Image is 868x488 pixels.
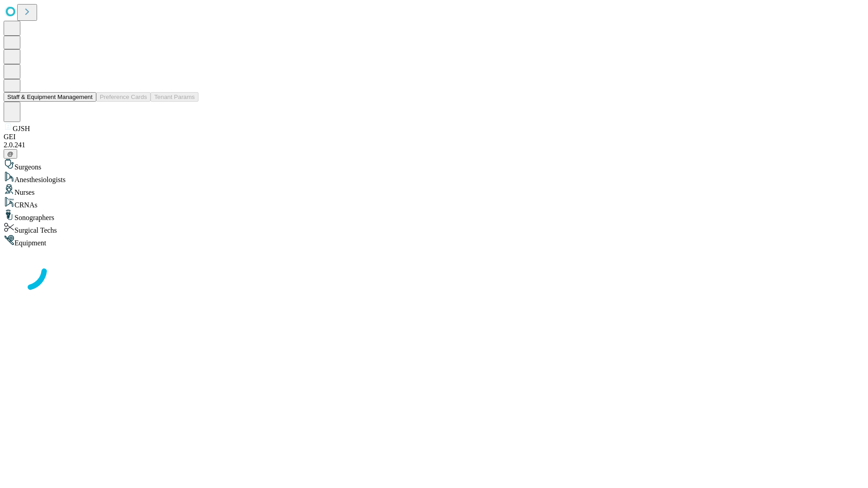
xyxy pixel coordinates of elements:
[4,197,864,209] div: CRNAs
[4,141,864,149] div: 2.0.241
[4,159,864,171] div: Surgeons
[4,171,864,184] div: Anesthesiologists
[4,235,864,247] div: Equipment
[96,92,151,102] button: Preference Cards
[7,150,14,157] span: @
[4,222,864,235] div: Surgical Techs
[4,184,864,197] div: Nurses
[13,125,30,132] span: GJSH
[4,92,96,102] button: Staff & Equipment Management
[4,209,864,222] div: Sonographers
[151,92,198,102] button: Tenant Params
[4,133,864,141] div: GEI
[4,149,17,159] button: @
